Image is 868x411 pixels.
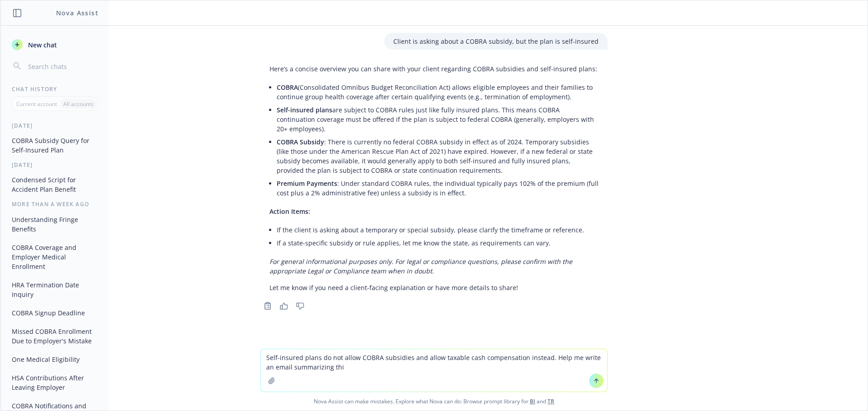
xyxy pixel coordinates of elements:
[277,106,332,114] span: Self-insured plans
[277,177,599,199] li: : Under standard COBRA rules, the individual typically pays 102% of the premium (full cost plus a...
[16,100,57,108] p: Current account
[261,349,607,392] textarea: Self-insured plans do not allow COBRA subsidies and allow taxable cash compensation instead. Help...
[277,83,298,92] span: COBRA
[26,40,57,50] span: New chat
[8,305,102,320] button: COBRA Signup Deadline
[8,212,102,236] button: Understanding Fringe Benefits
[1,161,109,169] div: [DATE]
[8,240,102,274] button: COBRA Coverage and Employer Medical Enrollment
[8,277,102,302] button: HRA Termination Date Inquiry
[1,200,109,208] div: More than a week ago
[277,236,599,249] li: If a state-specific subsidy or rule applies, let me know the state, as requirements can vary.
[269,283,599,292] p: Let me know if you need a client-facing explanation or have more details to share!
[8,370,102,395] button: HSA Contributions After Leaving Employer
[277,223,599,236] li: If the client is asking about a temporary or special subsidy, please clarify the timeframe or ref...
[4,392,864,411] span: Nova Assist can make mistakes. Explore what Nova can do: Browse prompt library for and
[277,81,599,103] li: (Consolidated Omnibus Budget Reconciliation Act) allows eligible employees and their families to ...
[293,300,307,312] button: Thumbs down
[393,37,599,46] p: Client is asking about a COBRA subsidy, but the plan is self-insured
[8,37,102,53] button: New chat
[277,179,337,188] span: Premium Payments
[277,103,599,135] li: are subject to COBRA rules just like fully insured plans. This means COBRA continuation coverage ...
[1,122,109,129] div: [DATE]
[547,397,554,405] a: TR
[277,138,324,146] span: COBRA Subsidy
[269,207,310,216] span: Action Items:
[8,352,102,367] button: One Medical Eligibility
[277,135,599,177] li: : There is currently no federal COBRA subsidy in effect as of 2024. Temporary subsidies (like tho...
[1,85,109,93] div: Chat History
[264,302,272,310] svg: Copy to clipboard
[8,133,102,157] button: COBRA Subsidy Query for Self-Insured Plan
[269,64,599,74] p: Here’s a concise overview you can share with your client regarding COBRA subsidies and self-insur...
[8,324,102,348] button: Missed COBRA Enrollment Due to Employer's Mistake
[269,257,572,275] em: For general informational purposes only. For legal or compliance questions, please confirm with t...
[63,100,94,108] p: All accounts
[26,60,98,73] input: Search chats
[8,172,102,197] button: Condensed Script for Accident Plan Benefit
[530,397,535,405] a: BI
[56,8,99,18] h1: Nova Assist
